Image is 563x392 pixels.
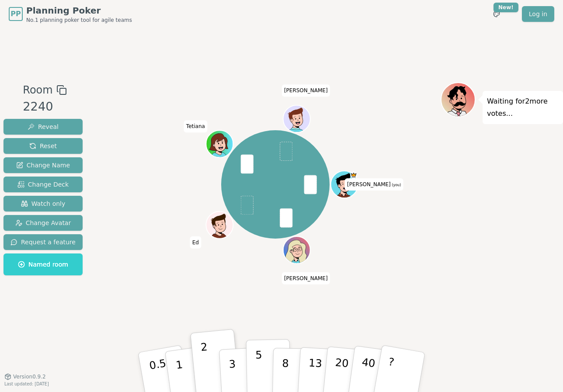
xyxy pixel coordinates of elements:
span: Click to change your name [184,121,207,133]
button: New! [489,6,504,22]
span: Watch only [21,199,66,208]
span: Change Avatar [15,219,71,227]
button: Request a feature [3,234,83,250]
button: Version0.9.2 [4,373,46,380]
button: Reveal [3,119,83,135]
a: PPPlanning PokerNo.1 planning poker tool for agile teams [9,4,132,24]
span: Request a feature [10,238,76,246]
div: 2240 [23,98,66,116]
span: Change Name [16,161,70,170]
button: Click to change your avatar [332,172,357,197]
span: Named room [18,260,68,269]
span: Last updated: [DATE] [4,382,49,386]
button: Reset [3,138,83,154]
button: Change Deck [3,177,83,192]
span: (you) [391,183,401,187]
span: Reveal [28,122,59,131]
div: New! [493,3,518,12]
span: Room [23,82,52,98]
span: Click to change your name [345,178,403,191]
span: PP [10,9,21,19]
a: Log in [522,6,554,22]
span: Change Deck [17,180,69,189]
button: Watch only [3,196,83,212]
span: Planning Poker [26,4,132,17]
span: Click to change your name [190,236,201,249]
p: Waiting for 2 more votes... [487,95,559,120]
span: Anna is the host [350,172,357,179]
button: Named room [3,253,83,275]
span: No.1 planning poker tool for agile teams [26,17,132,24]
p: 2 [200,341,212,389]
span: Version 0.9.2 [13,373,46,380]
button: Change Name [3,157,83,173]
span: Reset [29,142,57,150]
button: Change Avatar [3,215,83,231]
span: Click to change your name [282,272,330,284]
span: Click to change your name [282,85,330,97]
